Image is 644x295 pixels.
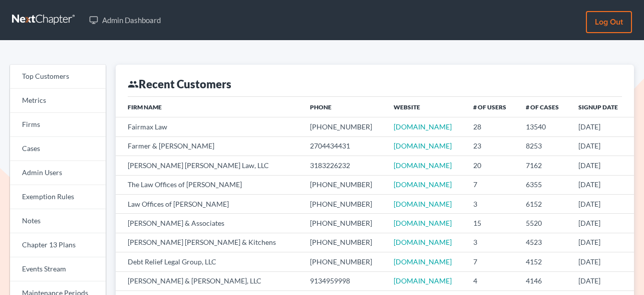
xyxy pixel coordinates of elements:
[518,214,570,233] td: 5520
[302,233,386,252] td: [PHONE_NUMBER]
[465,97,518,117] th: # of Users
[302,136,386,156] td: 2704434431
[128,77,231,91] div: Recent Customers
[302,175,386,194] td: [PHONE_NUMBER]
[116,271,302,290] td: [PERSON_NAME] & [PERSON_NAME], LLC
[116,252,302,271] td: Debt Relief Legal Group, LLC
[465,136,518,156] td: 23
[116,156,302,175] td: [PERSON_NAME] [PERSON_NAME] Law, LLC
[518,136,570,156] td: 8253
[518,233,570,252] td: 4523
[570,194,634,213] td: [DATE]
[518,117,570,136] td: 13540
[302,97,386,117] th: Phone
[518,97,570,117] th: # of Cases
[10,209,106,233] a: Notes
[518,194,570,213] td: 6152
[465,175,518,194] td: 7
[570,175,634,194] td: [DATE]
[465,156,518,175] td: 20
[116,136,302,156] td: Farmer & [PERSON_NAME]
[465,252,518,271] td: 7
[10,65,106,89] a: Top Customers
[570,252,634,271] td: [DATE]
[570,117,634,136] td: [DATE]
[570,136,634,156] td: [DATE]
[302,252,386,271] td: [PHONE_NUMBER]
[518,252,570,271] td: 4152
[302,156,386,175] td: 3183226232
[394,219,452,227] a: [DOMAIN_NAME]
[394,276,452,285] a: [DOMAIN_NAME]
[128,79,139,90] i: group
[394,141,452,150] a: [DOMAIN_NAME]
[465,194,518,213] td: 3
[465,214,518,233] td: 15
[465,117,518,136] td: 28
[302,194,386,213] td: [PHONE_NUMBER]
[10,89,106,113] a: Metrics
[570,271,634,290] td: [DATE]
[116,97,302,117] th: Firm Name
[10,161,106,185] a: Admin Users
[518,175,570,194] td: 6355
[394,122,452,131] a: [DOMAIN_NAME]
[10,137,106,161] a: Cases
[84,11,166,29] a: Admin Dashboard
[394,180,452,189] a: [DOMAIN_NAME]
[518,271,570,290] td: 4146
[394,238,452,246] a: [DOMAIN_NAME]
[116,175,302,194] td: The Law Offices of [PERSON_NAME]
[116,194,302,213] td: Law Offices of [PERSON_NAME]
[386,97,465,117] th: Website
[570,233,634,252] td: [DATE]
[394,257,452,266] a: [DOMAIN_NAME]
[116,233,302,252] td: [PERSON_NAME] [PERSON_NAME] & Kitchens
[10,233,106,257] a: Chapter 13 Plans
[302,117,386,136] td: [PHONE_NUMBER]
[586,11,632,33] a: Log out
[570,97,634,117] th: Signup Date
[10,113,106,137] a: Firms
[394,200,452,208] a: [DOMAIN_NAME]
[570,214,634,233] td: [DATE]
[570,156,634,175] td: [DATE]
[10,185,106,209] a: Exemption Rules
[10,257,106,281] a: Events Stream
[116,214,302,233] td: [PERSON_NAME] & Associates
[465,271,518,290] td: 4
[465,233,518,252] td: 3
[116,117,302,136] td: Fairmax Law
[518,156,570,175] td: 7162
[302,271,386,290] td: 9134959998
[394,161,452,170] a: [DOMAIN_NAME]
[302,214,386,233] td: [PHONE_NUMBER]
